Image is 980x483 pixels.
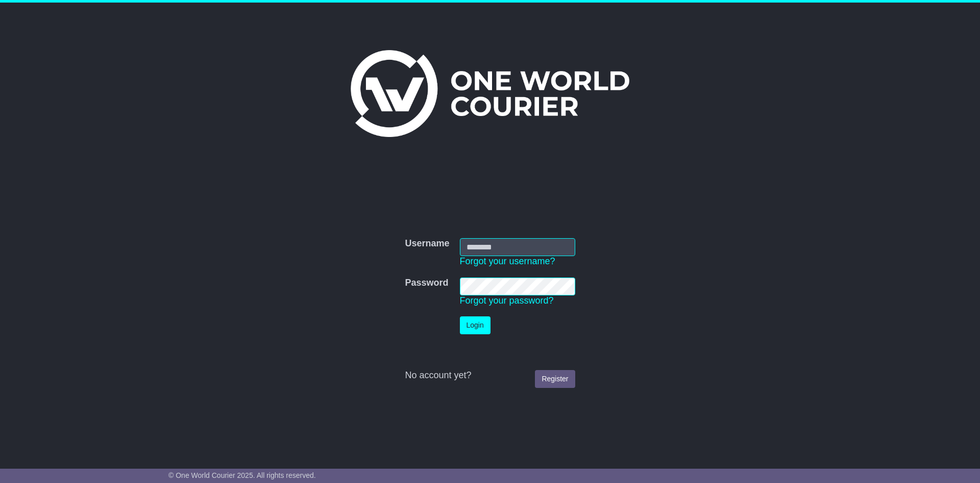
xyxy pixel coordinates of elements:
a: Register [535,370,575,388]
span: © One World Courier 2025. All rights reserved. [168,471,316,479]
div: No account yet? [405,370,575,381]
a: Forgot your username? [460,256,555,266]
label: Username [405,238,449,249]
button: Login [460,316,491,334]
img: One World [351,50,629,137]
a: Forgot your password? [460,295,554,306]
label: Password [405,278,448,289]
